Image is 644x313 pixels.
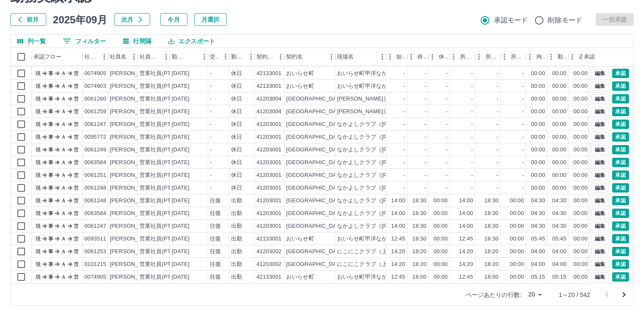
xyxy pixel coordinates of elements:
div: 休日 [231,133,242,141]
div: - [210,82,212,90]
text: Ａ [61,109,66,115]
div: - [522,120,524,129]
span: 削除モード [548,15,583,25]
button: フィルター表示 [56,35,113,48]
button: 承認 [612,221,629,231]
div: 休日 [231,120,242,129]
div: [GEOGRAPHIC_DATA] [286,108,345,116]
div: [DATE] [172,171,190,179]
div: なかよしクラブ（[PERSON_NAME]小学校） [337,171,450,179]
div: [DATE] [172,108,190,116]
text: Ａ [61,159,66,165]
div: - [425,108,427,116]
div: - [471,70,473,78]
div: 営業社員(PT契約) [139,120,184,129]
div: 契約コード [255,48,284,66]
div: 00:00 [531,95,545,103]
div: 終業 [407,48,429,66]
div: 00:00 [552,95,566,103]
button: 承認 [612,69,629,78]
button: 編集 [591,69,609,78]
text: 現 [36,121,41,127]
text: 事 [48,159,53,165]
div: [DATE] [172,120,190,129]
div: 拘束 [526,48,547,66]
div: 0061259 [84,108,106,116]
div: - [425,159,427,167]
div: 承認フロー [33,48,61,66]
div: [DATE] [172,159,190,167]
div: 承認フロー [32,48,83,66]
button: 編集 [591,234,609,243]
div: 交通費 [208,48,229,66]
text: 現 [36,159,41,165]
button: 次のページへ [616,286,633,303]
text: 事 [48,172,53,178]
div: - [446,82,448,90]
h5: 2025年09月 [53,13,107,26]
div: 0063584 [84,159,106,167]
div: 勤務日 [172,48,186,66]
text: 営 [74,70,79,76]
div: 0074903 [84,82,106,90]
div: [DATE] [172,133,190,141]
text: 現 [36,147,41,153]
div: 00:00 [552,171,566,179]
div: 営業社員(PT契約) [139,70,184,78]
div: [PERSON_NAME] [110,159,156,167]
div: - [446,133,448,141]
div: 42133001 [256,82,282,90]
text: 現 [36,172,41,178]
button: メニュー [128,50,140,63]
div: [PERSON_NAME] [110,171,156,179]
div: 00:00 [531,120,545,129]
div: 0061249 [84,146,106,154]
div: [DATE] [172,184,190,192]
div: 契約名 [284,48,335,66]
button: 承認 [612,145,629,154]
button: 列選択 [11,35,53,48]
div: 00:00 [531,146,545,154]
div: 20 [525,288,545,301]
div: 00:00 [531,70,545,78]
div: [PERSON_NAME] [110,108,156,116]
button: 前月 [10,13,46,26]
div: - [522,171,524,179]
button: 承認 [612,272,629,282]
button: 承認 [612,81,629,91]
div: - [425,95,427,103]
div: 営業社員(PT契約) [139,146,184,154]
button: 承認 [612,183,629,193]
div: 休日 [231,70,242,78]
div: - [497,171,499,179]
button: 編集 [591,221,609,231]
text: 現 [36,134,41,140]
button: 編集 [591,272,609,282]
div: 現場名 [337,48,354,66]
div: 00:00 [574,70,588,78]
div: 拘束 [536,48,546,66]
div: - [497,120,499,129]
div: 勤務 [547,48,569,66]
div: 休日 [231,171,242,179]
div: [GEOGRAPHIC_DATA] [286,95,345,103]
text: 現 [36,109,41,115]
div: 営業社員(PT契約) [139,108,184,116]
div: 営業社員(PT契約) [139,159,184,167]
text: 現 [36,96,41,102]
div: 営業社員(PT契約) [139,171,184,179]
div: 00:00 [552,159,566,167]
button: 承認 [612,209,629,218]
div: - [210,184,212,192]
text: 営 [74,96,79,102]
div: 00:00 [552,70,566,78]
div: [PERSON_NAME] [110,146,156,154]
button: 編集 [591,145,609,154]
div: - [210,159,212,167]
div: 所定開始 [450,48,475,66]
div: 0061251 [84,171,106,179]
div: - [446,70,448,78]
div: [GEOGRAPHIC_DATA] [286,171,345,179]
text: Ａ [61,134,66,140]
div: [PERSON_NAME] [110,95,156,103]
